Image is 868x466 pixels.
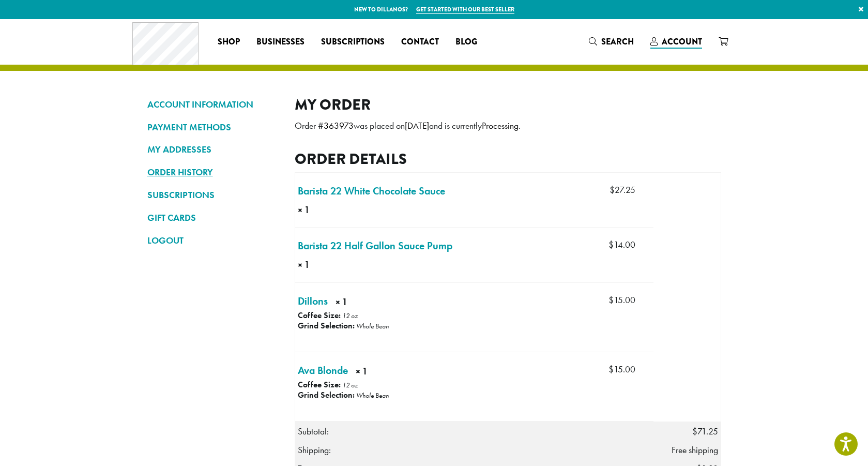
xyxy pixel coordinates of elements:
[147,96,279,113] a: ACCOUNT INFORMATION
[295,117,721,134] p: Order # was placed on and is currently .
[298,183,445,199] a: Barista 22 White Chocolate Sauce
[356,322,389,330] p: Whole Bean
[662,36,702,48] span: Account
[218,36,240,49] span: Shop
[321,36,385,49] span: Subscriptions
[298,293,328,309] a: Dillons
[336,295,378,311] strong: × 1
[692,426,697,437] span: $
[256,36,304,49] span: Businesses
[405,120,429,131] mark: [DATE]
[295,422,653,441] th: Subtotal:
[147,141,279,158] a: MY ADDRESSES
[610,184,635,196] bdi: 27.25
[608,364,635,375] bdi: 15.00
[342,311,358,320] p: 12 oz
[298,320,355,331] strong: Grind Selection:
[298,363,348,378] a: Ava Blonde
[295,441,653,459] th: Shipping:
[147,118,279,136] a: PAYMENT METHODS
[608,239,635,250] bdi: 14.00
[342,381,358,389] p: 12 oz
[356,391,389,400] p: Whole Bean
[482,120,519,131] mark: Processing
[298,310,341,321] strong: Coffee Size:
[298,203,348,217] strong: × 1
[455,36,477,49] span: Blog
[209,34,248,50] a: Shop
[295,96,721,114] h2: My Order
[692,426,718,437] span: 71.25
[653,441,721,459] td: Free shipping
[610,184,615,196] span: $
[147,209,279,227] a: GIFT CARDS
[298,258,350,272] strong: × 1
[147,232,279,249] a: LOGOUT
[147,163,279,181] a: ORDER HISTORY
[295,150,721,168] h2: Order details
[581,33,642,50] a: Search
[401,36,439,49] span: Contact
[608,294,635,306] bdi: 15.00
[601,36,634,48] span: Search
[356,365,404,381] strong: × 1
[416,5,514,14] a: Get started with our best seller
[298,238,452,253] a: Barista 22 Half Gallon Sauce Pump
[324,120,354,131] mark: 363973
[608,294,614,306] span: $
[147,186,279,204] a: SUBSCRIPTIONS
[608,239,614,250] span: $
[298,389,355,400] strong: Grind Selection:
[298,379,341,390] strong: Coffee Size:
[608,364,614,375] span: $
